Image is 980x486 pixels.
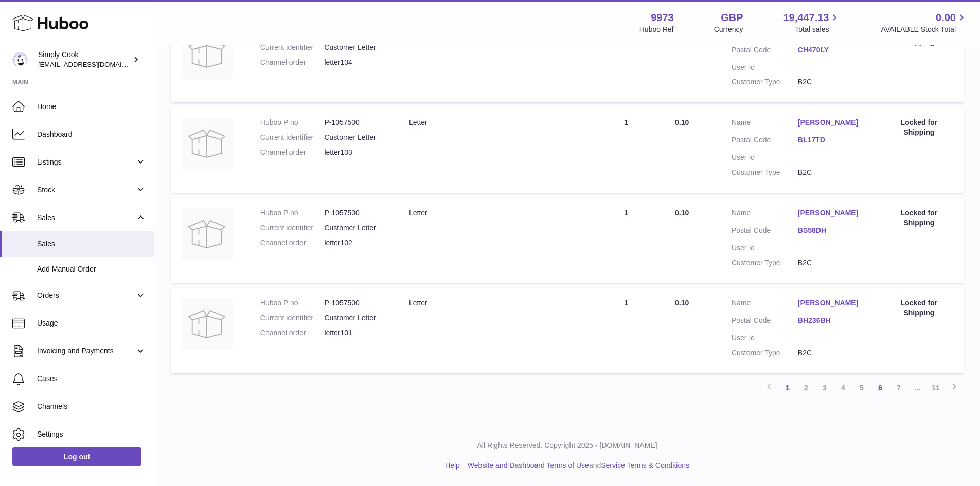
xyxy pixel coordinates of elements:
[926,379,945,397] a: 11
[260,43,325,52] dt: Current identifier
[587,288,665,373] td: 1
[834,379,852,397] a: 4
[37,213,135,223] span: Sales
[732,258,798,268] dt: Customer Type
[37,374,146,384] span: Cases
[260,148,325,157] dt: Channel order
[12,447,141,466] a: Log out
[181,28,233,79] img: no-photo.jpg
[732,298,798,311] dt: Name
[12,52,28,67] img: internalAdmin-9973@internal.huboo.com
[936,11,956,25] span: 0.00
[714,25,743,34] div: Currency
[464,461,689,471] li: and
[324,58,388,67] dd: letter104
[798,77,864,87] dd: B2C
[260,238,325,248] dt: Channel order
[732,168,798,177] dt: Customer Type
[798,348,864,358] dd: B2C
[732,333,798,343] dt: User Id
[795,25,841,34] span: Total sales
[324,313,388,323] dd: Customer Letter
[798,168,864,177] dd: B2C
[260,298,325,308] dt: Huboo P no
[37,102,146,112] span: Home
[783,11,829,25] span: 19,447.13
[38,60,151,68] span: [EMAIL_ADDRESS][DOMAIN_NAME]
[721,11,743,25] strong: GBP
[639,25,674,34] div: Huboo Ref
[871,379,889,397] a: 6
[181,118,233,169] img: no-photo.jpg
[798,298,864,308] a: [PERSON_NAME]
[324,148,388,157] dd: letter103
[732,208,798,221] dt: Name
[409,208,577,218] div: Letter
[732,226,798,238] dt: Postal Code
[732,316,798,328] dt: Postal Code
[37,318,146,328] span: Usage
[324,208,388,218] dd: P-1057500
[587,198,665,283] td: 1
[732,153,798,163] dt: User Id
[651,11,674,25] strong: 9973
[37,291,135,300] span: Orders
[881,11,968,34] a: 0.00 AVAILABLE Stock Total
[587,17,665,103] td: 1
[37,346,135,356] span: Invoicing and Payments
[732,77,798,87] dt: Customer Type
[815,379,834,397] a: 3
[324,133,388,142] dd: Customer Letter
[38,50,131,69] div: Simply Cook
[732,243,798,253] dt: User Id
[468,461,589,470] a: Website and Dashboard Terms of Use
[675,118,689,127] span: 0.10
[324,298,388,308] dd: P-1057500
[324,43,388,52] dd: Customer Letter
[324,328,388,338] dd: letter101
[37,157,135,167] span: Listings
[260,208,325,218] dt: Huboo P no
[675,209,689,217] span: 0.10
[908,379,926,397] span: ...
[798,208,864,218] a: [PERSON_NAME]
[409,298,577,308] div: Letter
[324,223,388,233] dd: Customer Letter
[885,298,953,318] div: Locked for Shipping
[324,238,388,248] dd: letter102
[409,118,577,128] div: Letter
[260,133,325,142] dt: Current identifier
[37,264,146,274] span: Add Manual Order
[798,258,864,268] dd: B2C
[675,299,689,307] span: 0.10
[37,402,146,411] span: Channels
[798,226,864,236] a: BS58DH
[163,441,972,451] p: All Rights Reserved. Copyright 2025 - [DOMAIN_NAME]
[732,118,798,130] dt: Name
[37,429,146,439] span: Settings
[783,11,841,34] a: 19,447.13 Total sales
[798,135,864,145] a: BL17TD
[798,316,864,326] a: BH236BH
[587,107,665,193] td: 1
[798,118,864,128] a: [PERSON_NAME]
[732,135,798,148] dt: Postal Code
[885,208,953,228] div: Locked for Shipping
[260,118,325,128] dt: Huboo P no
[601,461,689,470] a: Service Terms & Conditions
[37,130,146,139] span: Dashboard
[797,379,815,397] a: 2
[881,25,968,34] span: AVAILABLE Stock Total
[260,313,325,323] dt: Current identifier
[181,298,233,350] img: no-photo.jpg
[37,239,146,249] span: Sales
[732,348,798,358] dt: Customer Type
[732,45,798,58] dt: Postal Code
[260,58,325,67] dt: Channel order
[37,185,135,195] span: Stock
[260,223,325,233] dt: Current identifier
[324,118,388,128] dd: P-1057500
[260,328,325,338] dt: Channel order
[778,379,797,397] a: 1
[798,45,864,55] a: CH470LY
